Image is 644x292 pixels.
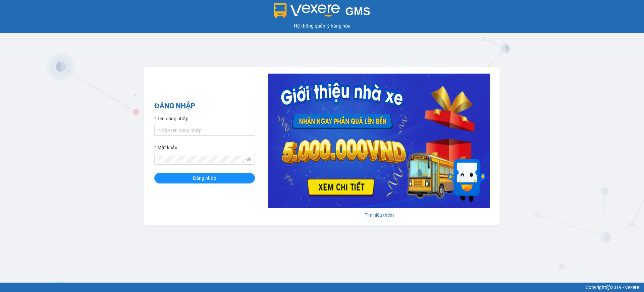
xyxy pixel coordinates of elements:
[268,211,490,219] div: Tìm hiểu thêm
[5,284,639,291] div: Copyright 2019 - Vexere
[193,174,216,182] span: Đăng nhập
[154,115,189,122] label: Tên đăng nhập
[2,22,642,30] div: Hệ thống quản lý hàng hóa
[154,144,177,151] label: Mật khẩu
[154,125,255,136] input: Tên đăng nhập
[274,3,340,18] img: logo 2
[268,74,490,208] img: banner-0
[158,156,245,163] input: Mật khẩu
[345,5,370,17] span: GMS
[606,285,611,290] span: copyright
[274,10,371,15] a: GMS
[154,100,255,112] h2: ĐĂNG NHẬP
[154,173,255,183] button: Đăng nhập
[246,157,251,162] span: eye-invisible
